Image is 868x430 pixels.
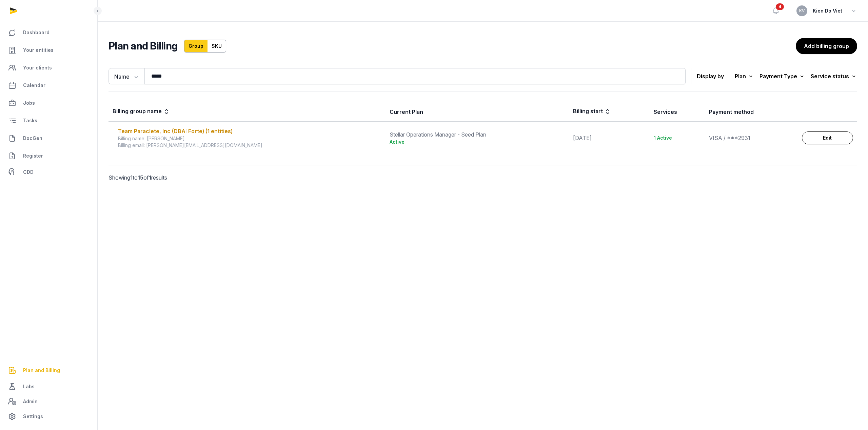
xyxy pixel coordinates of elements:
[108,68,144,84] button: Name
[118,135,381,142] div: Billing name: [PERSON_NAME]
[5,42,92,58] a: Your entities
[5,378,92,395] a: Labs
[23,64,52,72] span: Your clients
[184,40,208,53] a: Group
[5,362,92,378] a: Plan and Billing
[5,395,92,408] a: Admin
[108,40,177,53] h2: Plan and Billing
[654,108,677,116] div: Services
[573,107,611,117] div: Billing start
[5,95,92,111] a: Jobs
[735,71,754,81] div: Plan
[23,168,34,176] span: CDD
[390,108,423,116] div: Current Plan
[813,7,842,15] span: Kien Do Viet
[118,142,381,149] div: Billing email: [PERSON_NAME][EMAIL_ADDRESS][DOMAIN_NAME]
[5,148,92,164] a: Register
[149,174,151,181] span: 1
[23,81,45,89] span: Calendar
[108,165,288,190] p: Showing to of results
[23,117,37,125] span: Tasks
[390,139,565,145] div: Active
[5,77,92,94] a: Calendar
[23,99,35,107] span: Jobs
[130,174,133,181] span: 1
[23,152,43,160] span: Register
[23,397,38,406] span: Admin
[118,127,381,135] div: Team Paraclete, Inc (DBA: Forte) (1 entities)
[697,71,724,82] p: Display by
[654,135,701,141] div: 1 Active
[709,108,754,116] div: Payment method
[23,383,35,391] span: Labs
[5,24,92,41] a: Dashboard
[569,122,650,155] td: [DATE]
[811,71,857,81] div: Service status
[390,130,565,139] div: Stellar Operations Manager - Seed Plan
[5,112,92,129] a: Tasks
[802,131,853,144] a: Edit
[5,60,92,76] a: Your clients
[759,71,805,81] div: Payment Type
[5,165,92,179] a: CDD
[796,5,807,16] button: KV
[23,28,50,37] span: Dashboard
[23,46,54,54] span: Your entities
[796,38,857,54] a: Add billing group
[208,40,226,53] a: SKU
[23,412,43,421] span: Settings
[799,9,805,13] span: KV
[138,174,143,181] span: 15
[23,366,60,374] span: Plan and Billing
[113,107,170,117] div: Billing group name
[23,134,42,142] span: DocGen
[776,3,784,10] span: 4
[5,408,92,425] a: Settings
[5,130,92,146] a: DocGen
